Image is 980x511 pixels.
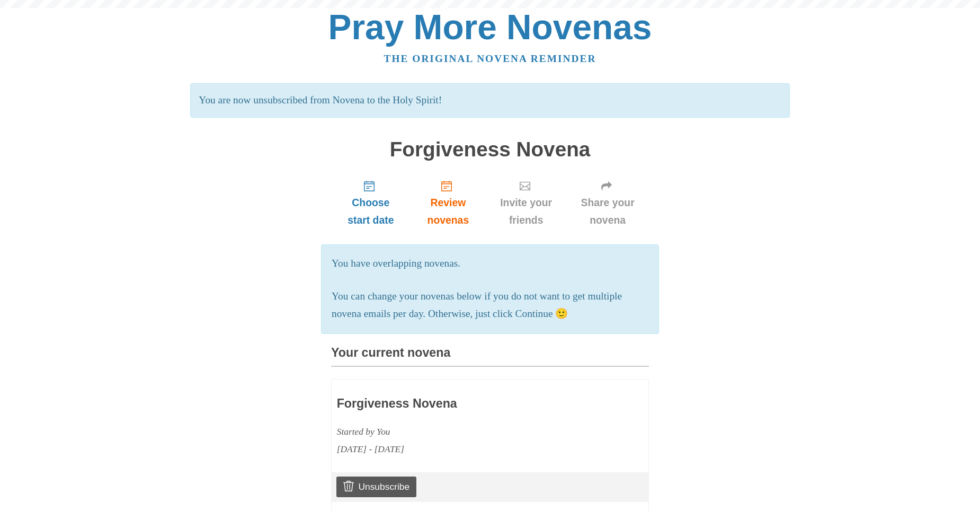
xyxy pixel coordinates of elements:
span: Share your novena [577,194,638,229]
p: You are now unsubscribed from Novena to the Holy Spirit! [190,83,789,118]
div: Started by You [337,423,582,440]
span: Review novenas [421,194,475,229]
h3: Forgiveness Novena [337,397,582,411]
span: Invite your friends [496,194,556,229]
a: Unsubscribe [336,477,416,497]
span: Choose start date [342,194,400,229]
h3: Your current novena [331,346,649,367]
div: [DATE] - [DATE] [337,440,582,458]
p: You have overlapping novenas. [332,255,648,272]
a: Invite your friends [486,171,566,234]
h1: Forgiveness Novena [331,138,649,161]
a: The original novena reminder [384,53,596,64]
a: Share your novena [566,171,649,234]
a: Review novenas [411,171,486,234]
a: Choose start date [331,171,411,234]
p: You can change your novenas below if you do not want to get multiple novena emails per day. Other... [332,288,648,323]
a: Pray More Novenas [328,7,652,47]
